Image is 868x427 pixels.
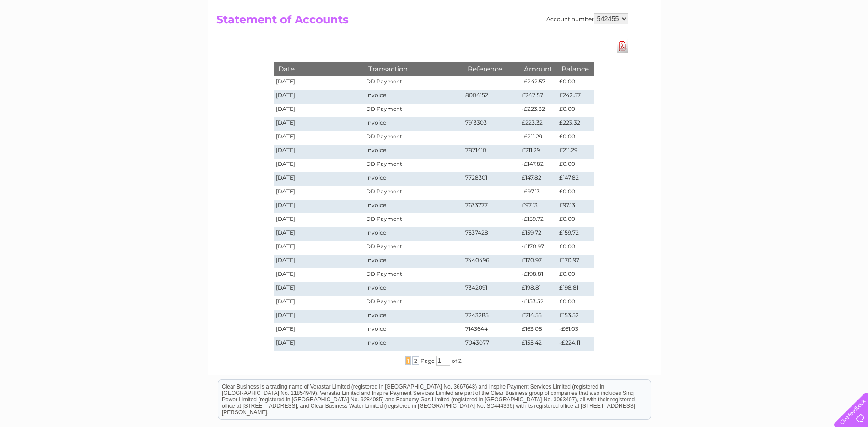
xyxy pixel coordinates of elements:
[364,282,463,296] td: Invoice
[519,268,557,282] td: -£198.81
[707,39,724,46] a: Water
[274,172,364,186] td: [DATE]
[364,186,463,200] td: DD Payment
[364,310,463,323] td: Invoice
[557,296,593,310] td: £0.00
[557,323,593,337] td: -£61.03
[557,310,593,323] td: £153.52
[364,131,463,145] td: DD Payment
[519,255,557,268] td: £170.97
[519,310,557,323] td: £214.55
[274,200,364,213] td: [DATE]
[463,62,520,76] th: Reference
[274,90,364,104] td: [DATE]
[557,76,593,90] td: £0.00
[557,186,593,200] td: £0.00
[807,39,830,46] a: Contact
[364,104,463,117] td: DD Payment
[364,227,463,241] td: Invoice
[755,39,783,46] a: Telecoms
[364,172,463,186] td: Invoice
[519,62,557,76] th: Amount
[557,172,593,186] td: £147.82
[730,39,750,46] a: Energy
[463,323,520,337] td: 7143644
[364,241,463,255] td: DD Payment
[557,213,593,227] td: £0.00
[405,356,411,365] span: 1
[546,13,628,24] div: Account number
[274,131,364,145] td: [DATE]
[216,13,628,31] h2: Statement of Accounts
[519,159,557,172] td: -£147.82
[463,200,520,213] td: 7633777
[557,200,593,213] td: £97.13
[519,145,557,159] td: £211.29
[458,357,462,364] span: 2
[364,296,463,310] td: DD Payment
[218,5,651,44] div: Clear Business is a trading name of Verastar Limited (registered in [GEOGRAPHIC_DATA] No. 3667643...
[519,337,557,351] td: £155.42
[364,268,463,282] td: DD Payment
[364,90,463,104] td: Invoice
[519,90,557,104] td: £242.57
[557,227,593,241] td: £159.72
[557,337,593,351] td: -£224.11
[463,310,520,323] td: 7243285
[557,90,593,104] td: £242.57
[274,62,364,76] th: Date
[452,357,457,364] span: of
[519,227,557,241] td: £159.72
[519,131,557,145] td: -£211.29
[412,356,419,365] span: 2
[519,200,557,213] td: £97.13
[364,76,463,90] td: DD Payment
[463,255,520,268] td: 7440496
[274,76,364,90] td: [DATE]
[274,296,364,310] td: [DATE]
[557,117,593,131] td: £223.32
[421,357,435,364] span: Page
[364,255,463,268] td: Invoice
[274,282,364,296] td: [DATE]
[557,104,593,117] td: £0.00
[519,241,557,255] td: -£170.97
[557,131,593,145] td: £0.00
[695,5,759,16] a: 0333 014 3131
[519,76,557,90] td: -£242.57
[274,213,364,227] td: [DATE]
[274,255,364,268] td: [DATE]
[519,117,557,131] td: £223.32
[519,172,557,186] td: £147.82
[274,241,364,255] td: [DATE]
[463,90,520,104] td: 8004152
[463,117,520,131] td: 7913303
[274,227,364,241] td: [DATE]
[617,39,628,53] a: Download Pdf
[364,159,463,172] td: DD Payment
[274,159,364,172] td: [DATE]
[274,117,364,131] td: [DATE]
[274,323,364,337] td: [DATE]
[274,337,364,351] td: [DATE]
[557,268,593,282] td: £0.00
[30,24,77,52] img: logo.png
[364,337,463,351] td: Invoice
[519,213,557,227] td: -£159.72
[519,186,557,200] td: -£97.13
[838,39,859,46] a: Log out
[557,145,593,159] td: £211.29
[274,145,364,159] td: [DATE]
[557,159,593,172] td: £0.00
[519,104,557,117] td: -£223.32
[557,62,593,76] th: Balance
[274,186,364,200] td: [DATE]
[364,213,463,227] td: DD Payment
[463,172,520,186] td: 7728301
[364,62,463,76] th: Transaction
[364,145,463,159] td: Invoice
[519,323,557,337] td: £163.08
[364,200,463,213] td: Invoice
[364,323,463,337] td: Invoice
